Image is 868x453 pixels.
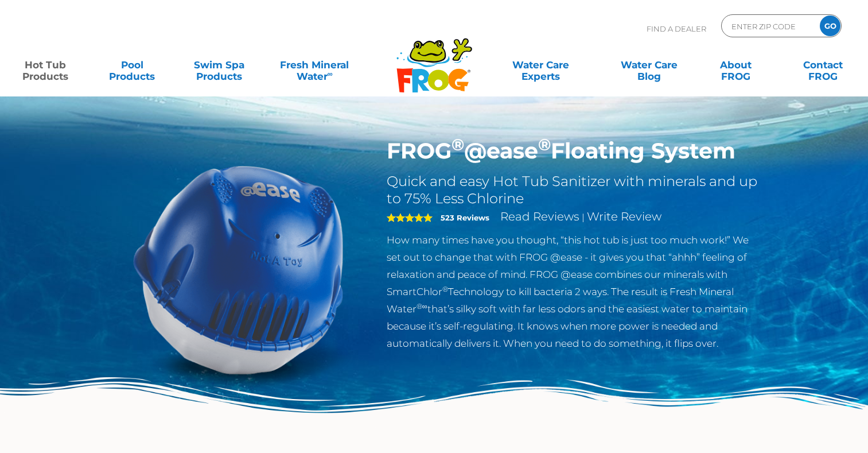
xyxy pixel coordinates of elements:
img: hot-tub-product-atease-system.png [107,138,370,401]
h2: Quick and easy Hot Tub Sanitizer with minerals and up to 75% Less Chlorine [387,173,761,207]
a: Write Review [587,210,661,223]
sup: ® [442,285,448,293]
a: Hot TubProducts [11,53,79,76]
a: Water CareExperts [486,53,595,76]
img: Frog Products Logo [390,23,478,93]
p: Find A Dealer [647,14,706,43]
input: GO [820,16,840,36]
a: PoolProducts [99,53,166,76]
a: ContactFROG [789,53,857,76]
sup: ∞ [328,69,333,78]
h1: FROG @ease Floating System [387,138,761,164]
sup: ®∞ [417,302,427,311]
span: 5 [387,213,433,222]
a: Read Reviews [500,210,579,223]
a: Water CareBlog [615,53,683,76]
p: How many times have you thought, “this hot tub is just too much work!” We set out to change that ... [387,231,761,352]
a: Fresh MineralWater∞ [273,53,357,76]
strong: 523 Reviews [441,213,489,222]
span: | [582,212,585,223]
a: Swim SpaProducts [185,53,253,76]
sup: ® [538,134,551,154]
sup: ® [451,134,464,154]
a: AboutFROG [702,53,770,76]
